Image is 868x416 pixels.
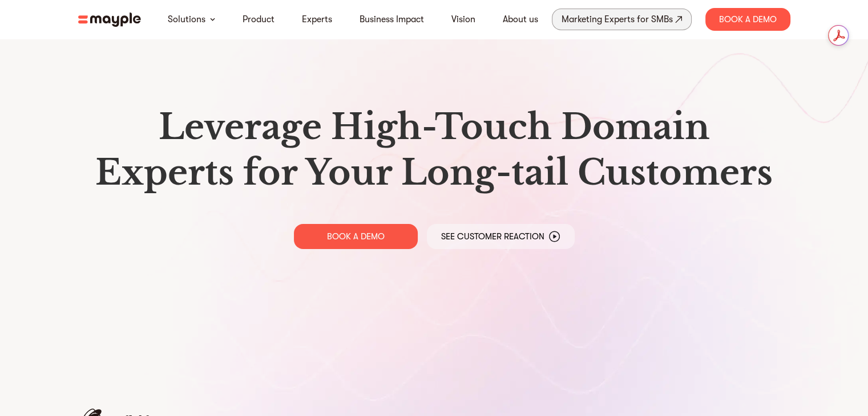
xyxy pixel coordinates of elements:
a: BOOK A DEMO [294,224,418,249]
a: Vision [451,13,475,26]
img: arrow-down [210,18,215,21]
img: mayple-logo [78,13,141,27]
a: Product [243,13,274,26]
a: About us [503,13,538,26]
div: Marketing Experts for SMBs [562,11,673,27]
a: Marketing Experts for SMBs [552,9,692,30]
p: See Customer Reaction [441,231,544,242]
div: Book A Demo [705,8,790,31]
p: BOOK A DEMO [327,231,385,242]
a: See Customer Reaction [427,224,575,249]
h1: Leverage High-Touch Domain Experts for Your Long-tail Customers [87,104,781,195]
a: Experts [302,13,332,26]
a: Business Impact [360,13,424,26]
a: Solutions [168,13,205,26]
